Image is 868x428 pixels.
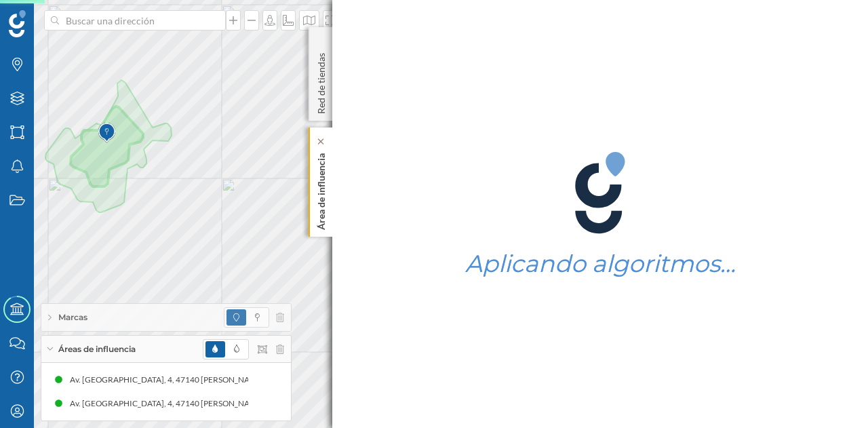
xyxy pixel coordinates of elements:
img: Marker [98,119,115,147]
img: Geoblink Logo [9,10,26,37]
span: Marcas [58,311,87,324]
span: Soporte [27,9,75,22]
p: Red de tiendas [315,47,328,114]
h1: Aplicando algoritmos… [465,251,736,277]
p: Área de influencia [315,148,328,230]
span: Áreas de influencia [58,343,136,355]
